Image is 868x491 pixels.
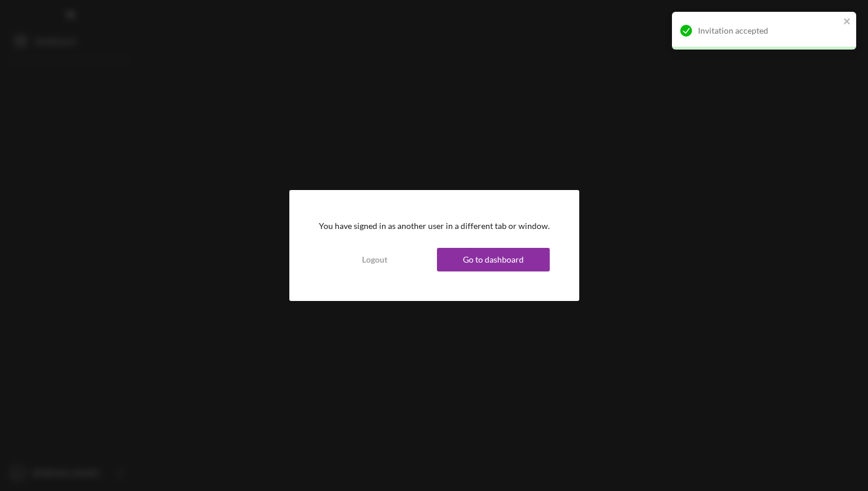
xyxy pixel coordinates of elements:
[698,26,840,35] div: Invitation accepted
[319,248,432,271] button: Logout
[319,220,550,233] p: You have signed in as another user in a different tab or window.
[463,248,524,271] div: Go to dashboard
[362,248,387,271] div: Logout
[843,17,851,28] button: close
[437,248,550,271] button: Go to dashboard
